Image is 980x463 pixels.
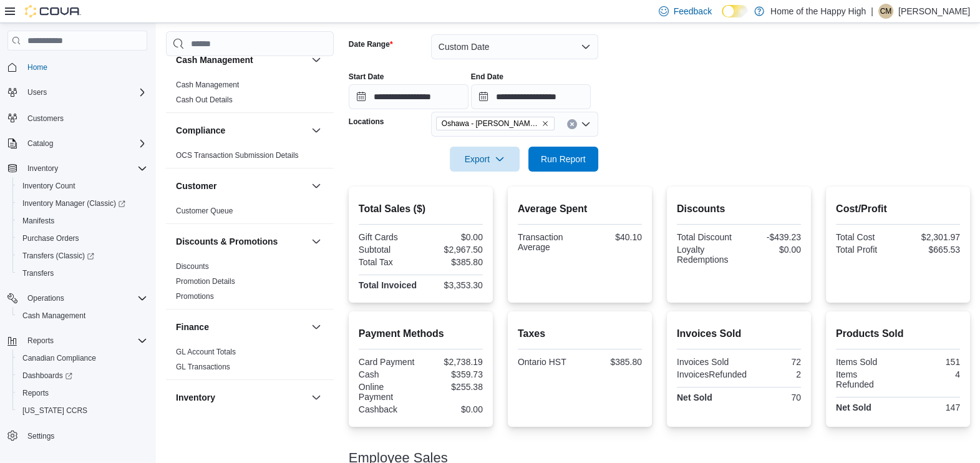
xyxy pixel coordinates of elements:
[17,368,147,383] span: Dashboards
[12,384,152,402] button: Reports
[176,95,233,105] span: Cash Out Details
[359,245,419,255] div: Subtotal
[27,139,53,149] span: Catalog
[677,245,737,265] div: Loyalty Redemptions
[528,147,598,172] button: Run Report
[176,363,230,371] a: GL Transactions
[349,72,384,82] label: Start Date
[741,392,801,402] div: 70
[2,290,152,307] button: Operations
[176,292,214,301] a: Promotions
[436,117,555,130] span: Oshawa - Gibb St - Friendly Stranger
[423,245,483,255] div: $2,967.50
[836,245,896,255] div: Total Profit
[22,136,58,151] button: Catalog
[17,213,59,228] a: Manifests
[581,119,591,129] button: Open list of options
[442,117,539,130] span: Oshawa - [PERSON_NAME] St - Friendly Stranger
[12,307,152,324] button: Cash Management
[2,109,152,127] button: Customers
[22,216,54,226] span: Manifests
[12,195,152,212] a: Inventory Manager (Classic)
[176,80,239,90] span: Cash Management
[836,402,871,412] strong: Net Sold
[12,349,152,367] button: Canadian Compliance
[27,336,54,346] span: Reports
[900,402,960,412] div: 147
[677,357,737,367] div: Invoices Sold
[176,276,235,286] span: Promotion Details
[27,431,54,441] span: Settings
[582,232,642,242] div: $40.10
[349,84,468,109] input: Press the down key to open a popover containing a calendar.
[22,59,147,75] span: Home
[2,427,152,445] button: Settings
[176,150,299,160] span: OCS Transaction Submission Details
[176,347,236,357] span: GL Account Totals
[722,5,748,18] input: Dark Mode
[22,233,79,243] span: Purchase Orders
[176,261,209,271] span: Discounts
[2,84,152,101] button: Users
[17,196,147,211] span: Inventory Manager (Classic)
[176,207,233,215] a: Customer Queue
[741,357,801,367] div: 72
[22,85,52,100] button: Users
[359,232,419,242] div: Gift Cards
[359,326,483,341] h2: Payment Methods
[541,153,586,165] span: Run Report
[423,357,483,367] div: $2,738.19
[17,308,90,323] a: Cash Management
[176,291,214,301] span: Promotions
[836,232,896,242] div: Total Cost
[518,202,642,217] h2: Average Spent
[17,351,101,366] a: Canadian Compliance
[17,231,147,246] span: Purchase Orders
[12,247,152,265] a: Transfers (Classic)
[17,386,54,401] a: Reports
[17,248,99,263] a: Transfers (Classic)
[176,124,225,137] h3: Compliance
[176,277,235,286] a: Promotion Details
[166,148,334,168] div: Compliance
[176,180,306,192] button: Customer
[17,266,147,281] span: Transfers
[17,266,59,281] a: Transfers
[836,357,896,367] div: Items Sold
[518,232,578,252] div: Transaction Average
[176,391,306,404] button: Inventory
[17,213,147,228] span: Manifests
[166,344,334,379] div: Finance
[423,232,483,242] div: $0.00
[25,5,81,17] img: Cova
[450,147,520,172] button: Export
[2,332,152,349] button: Reports
[423,280,483,290] div: $3,353.30
[22,311,85,321] span: Cash Management
[677,326,801,341] h2: Invoices Sold
[770,4,866,19] p: Home of the Happy High
[166,203,334,223] div: Customer
[17,308,147,323] span: Cash Management
[567,119,577,129] button: Clear input
[898,4,970,19] p: [PERSON_NAME]
[176,206,233,216] span: Customer Queue
[17,178,80,193] a: Inventory Count
[22,198,125,208] span: Inventory Manager (Classic)
[722,17,722,18] span: Dark Mode
[166,259,334,309] div: Discounts & Promotions
[359,404,419,414] div: Cashback
[359,257,419,267] div: Total Tax
[22,371,72,381] span: Dashboards
[17,386,147,401] span: Reports
[22,181,75,191] span: Inventory Count
[431,34,598,59] button: Custom Date
[541,120,549,127] button: Remove Oshawa - Gibb St - Friendly Stranger from selection in this group
[22,406,87,416] span: [US_STATE] CCRS
[582,357,642,367] div: $385.80
[27,163,58,173] span: Inventory
[27,293,64,303] span: Operations
[12,367,152,384] a: Dashboards
[27,62,47,72] span: Home
[22,388,49,398] span: Reports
